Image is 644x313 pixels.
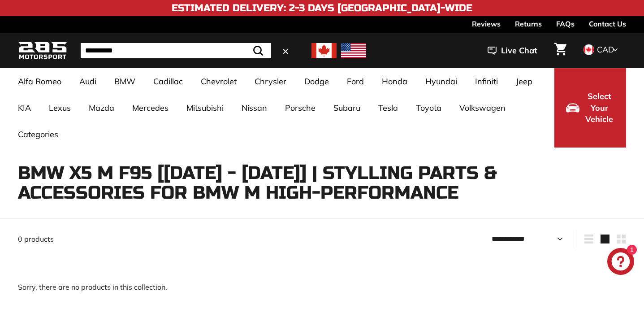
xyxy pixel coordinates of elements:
[9,95,40,121] a: KIA
[18,234,322,244] div: 0 products
[501,45,537,57] span: Live Chat
[338,68,373,95] a: Ford
[605,248,637,277] inbox-online-store-chat: Shopify online store chat
[597,44,614,55] span: CAD
[369,95,407,121] a: Tesla
[80,95,123,121] a: Mazda
[416,68,466,95] a: Hyundai
[476,39,549,62] button: Live Chat
[507,68,541,95] a: Jeep
[466,68,507,95] a: Infiniti
[144,68,192,95] a: Cadillac
[192,68,246,95] a: Chevrolet
[123,95,177,121] a: Mercedes
[18,163,626,203] h1: BMW X5 M F95 [[DATE] - [DATE]] | Stylling parts & accessories for BMW M High-Performance
[549,35,572,66] a: Cart
[450,95,514,121] a: Volkswagen
[172,3,472,13] h4: Estimated Delivery: 2-3 Days [GEOGRAPHIC_DATA]-Wide
[70,68,105,95] a: Audi
[584,91,614,125] span: Select Your Vehicle
[18,40,67,61] img: Logo_285_Motorsport_areodynamics_components
[276,95,324,121] a: Porsche
[515,16,542,31] a: Returns
[105,68,144,95] a: BMW
[407,95,450,121] a: Toyota
[233,95,276,121] a: Nissan
[554,68,626,148] button: Select Your Vehicle
[472,16,501,31] a: Reviews
[589,16,626,31] a: Contact Us
[9,68,70,95] a: Alfa Romeo
[40,95,80,121] a: Lexus
[9,121,67,148] a: Categories
[81,43,271,58] input: Search
[295,68,338,95] a: Dodge
[177,95,233,121] a: Mitsubishi
[324,95,369,121] a: Subaru
[246,68,295,95] a: Chrysler
[373,68,416,95] a: Honda
[556,16,575,31] a: FAQs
